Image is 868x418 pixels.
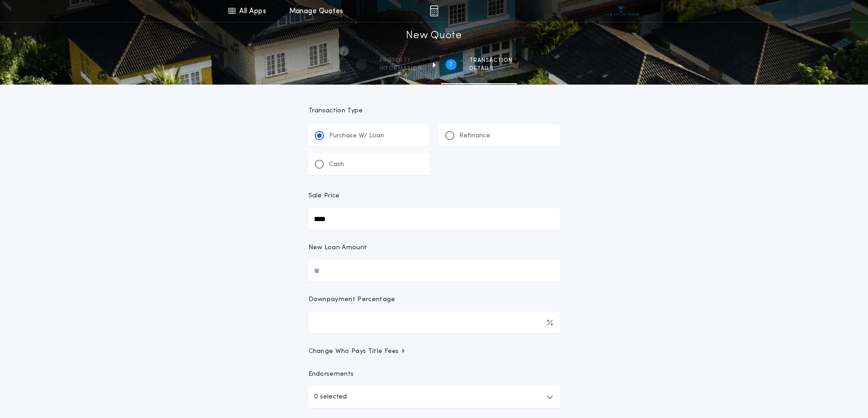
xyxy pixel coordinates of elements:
[308,243,367,252] p: New Loan Amount
[459,131,490,141] p: Refinance
[406,29,462,43] h1: New Quote
[308,370,560,379] p: Endorsements
[308,208,560,230] input: Sale Price
[449,61,452,68] h2: 2
[308,106,560,116] p: Transaction Type
[430,5,438,16] img: img
[308,312,560,333] input: Downpayment Percentage
[329,160,344,169] p: Cash
[314,392,347,403] p: 0 selected
[469,57,513,64] span: Transaction
[308,347,406,356] span: Change Who Pays Title Fees
[469,65,513,72] span: details
[380,57,422,64] span: Property
[308,191,340,201] p: Sale Price
[308,295,395,304] p: Downpayment Percentage
[308,386,560,408] button: 0 selected
[308,347,560,356] button: Change Who Pays Title Fees
[308,260,560,282] input: New Loan Amount
[329,131,384,141] p: Purchase W/ Loan
[604,6,638,15] img: vs-icon
[380,65,422,72] span: information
